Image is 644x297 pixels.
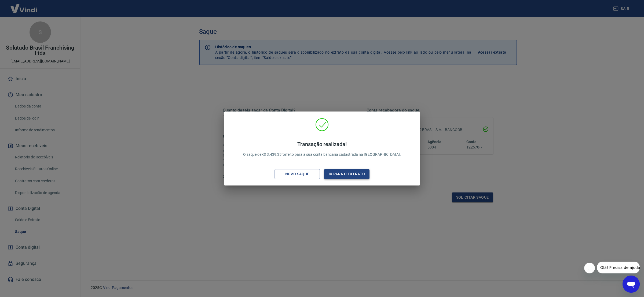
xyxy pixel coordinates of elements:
button: Ir para o extrato [324,169,369,179]
p: O saque de R$ 3.439,35 foi feito para a sua conta bancária cadastrada na [GEOGRAPHIC_DATA]. [243,141,401,157]
iframe: Mensagem da empresa [597,262,640,273]
button: Novo saque [275,169,320,179]
span: Olá! Precisa de ajuda? [3,4,45,8]
iframe: Botão para abrir a janela de mensagens [623,276,640,293]
div: Novo saque [279,171,316,177]
h4: Transação realizada! [243,141,401,147]
iframe: Fechar mensagem [584,263,595,273]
